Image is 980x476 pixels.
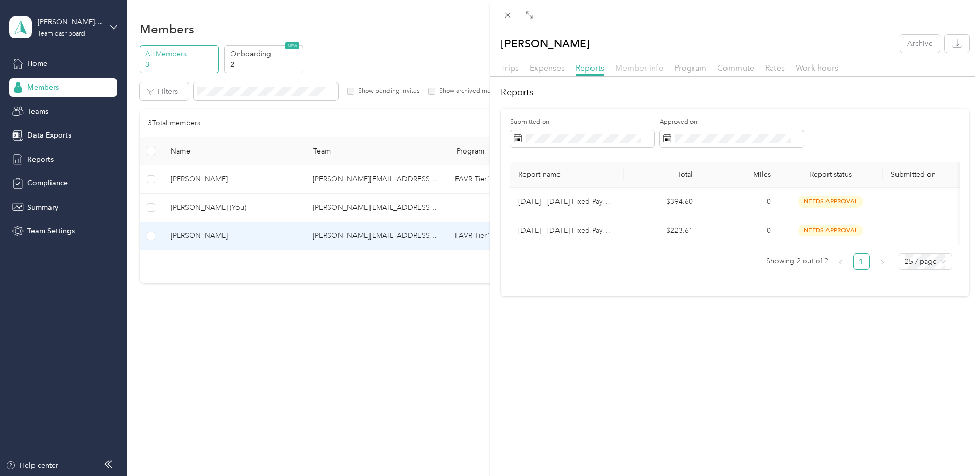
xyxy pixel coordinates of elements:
[833,253,849,270] li: Previous Page
[518,196,616,208] p: [DATE] - [DATE] Fixed Payment
[838,259,844,265] span: left
[701,216,779,245] td: 0
[709,170,771,179] div: Miles
[900,35,940,53] button: Archive
[765,63,785,73] span: Rates
[717,63,754,73] span: Commute
[660,117,804,127] label: Approved on
[787,170,874,179] span: Report status
[510,117,654,127] label: Submitted on
[853,253,870,270] li: 1
[798,196,863,208] span: needs approval
[798,225,863,236] span: needs approval
[674,63,706,73] span: Program
[624,216,702,245] td: $223.61
[530,63,565,73] span: Expenses
[899,253,952,270] div: Page Size
[518,225,616,236] p: [DATE] - [DATE] Fixed Payment
[615,63,664,73] span: Member info
[874,253,890,270] li: Next Page
[576,63,604,73] span: Reports
[501,86,969,99] h2: Reports
[701,188,779,216] td: 0
[905,254,946,269] span: 25 / page
[883,162,960,188] th: Submitted on
[501,63,519,73] span: Trips
[766,253,829,269] span: Showing 2 out of 2
[796,63,838,73] span: Work hours
[632,170,694,179] div: Total
[833,253,849,270] button: left
[510,162,624,188] th: Report name
[879,259,885,265] span: right
[922,418,980,476] iframe: Everlance-gr Chat Button Frame
[874,253,890,270] button: right
[854,254,869,269] a: 1
[624,188,702,216] td: $394.60
[501,35,590,53] p: [PERSON_NAME]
